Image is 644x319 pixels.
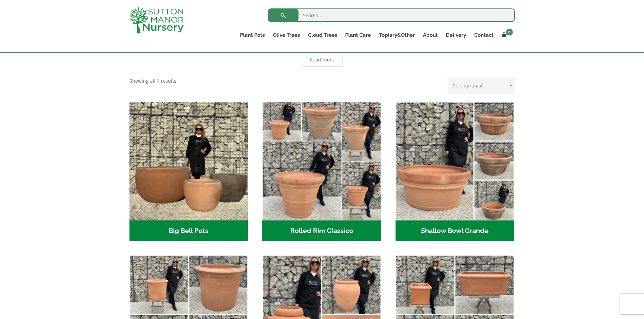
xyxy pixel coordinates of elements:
a: About [419,30,442,40]
a: 0 [498,30,515,40]
a: Cloud Trees [304,30,341,40]
img: Big Bell Pots [129,102,248,220]
a: Visit product category Shallow Bowl Grande [396,102,514,241]
input: Search... [268,8,515,22]
a: Plant Care [341,30,375,40]
select: Shop order [448,77,515,94]
img: Rolled Rim Classico [262,102,381,220]
h2: Shallow Bowl Grande [396,220,514,241]
p: Showing all 4 results [129,77,176,85]
h2: Big Bell Pots [129,220,248,241]
span: 0 [506,29,513,35]
a: Contact [470,30,498,40]
img: logo [129,7,184,33]
a: Delivery [442,30,470,40]
a: Visit product category Big Bell Pots [129,102,248,241]
a: Olive Trees [269,30,304,40]
a: Topiary&Other [375,30,419,40]
a: Plant Pots [236,30,269,40]
h2: Rolled Rim Classico [262,220,381,241]
a: Visit product category Rolled Rim Classico [262,102,381,241]
img: Shallow Bowl Grande [396,102,514,220]
span: Read more [310,57,334,62]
